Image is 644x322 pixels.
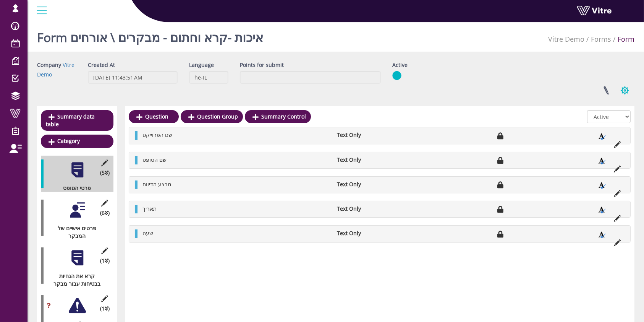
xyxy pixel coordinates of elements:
li: Text Only [333,156,406,164]
span: מבצע הדיווח [142,181,172,188]
label: Points for submit [240,61,284,69]
label: Created At [88,61,115,69]
h1: Form איכות -קרא וחתום - מבקרים \ אורחים [37,19,263,52]
a: Question Group [181,110,243,123]
a: Question [129,110,179,123]
span: תאריך [142,205,157,212]
a: Vitre Demo [548,34,584,44]
span: (6 ) [100,209,110,217]
label: Active [392,61,408,69]
span: (1 ) [100,305,110,312]
span: שם הטופס [142,156,167,163]
span: שעה [142,229,153,237]
li: Text Only [333,229,406,237]
div: פרטים אישיים של המבקר [41,224,108,240]
img: yes [392,71,401,80]
div: פרטי הטופס [41,184,108,192]
label: Language [189,61,214,69]
li: Text Only [333,131,406,139]
li: Form [611,34,634,44]
span: (5 ) [100,169,110,177]
span: (1 ) [100,257,110,265]
a: Summary Control [245,110,311,123]
div: קרא את הנחיות בבטיחות עבור מבקר [41,272,108,288]
span: שם הפרוייקט [142,131,172,138]
a: Forms [591,34,611,44]
li: Text Only [333,181,406,188]
label: Company [37,61,61,69]
a: Summary data table [41,110,113,131]
a: Category [41,135,113,148]
li: Text Only [333,205,406,213]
